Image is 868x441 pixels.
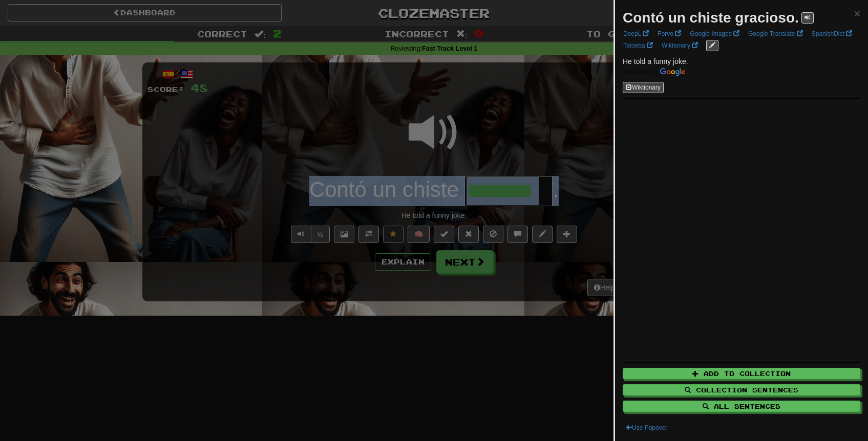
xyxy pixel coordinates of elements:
[745,28,806,39] a: Google Translate
[809,28,855,39] a: SpanishDict
[623,384,860,395] button: Collection Sentences
[706,40,718,51] button: edit links
[620,28,652,39] a: DeepL
[687,28,743,39] a: Google Images
[623,401,860,412] button: All Sentences
[620,40,656,51] a: Tatoeba
[854,7,860,19] span: ×
[623,422,670,433] button: Use Popover
[623,68,685,76] img: Color short
[623,10,799,26] strong: Contó un chiste gracioso.
[854,8,860,18] button: Close
[654,28,684,39] a: Forvo
[623,368,860,379] button: Add to Collection
[623,57,688,65] span: He told a funny joke.
[659,40,701,51] a: Wiktionary
[623,82,664,93] button: Wiktionary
